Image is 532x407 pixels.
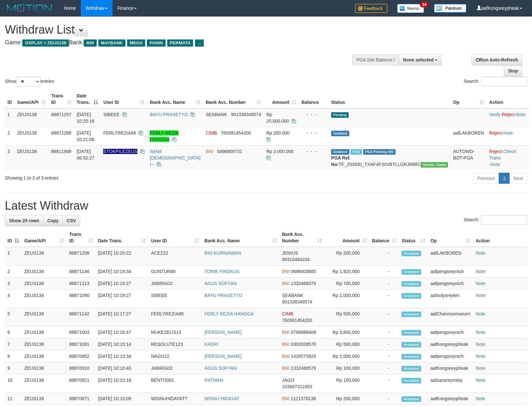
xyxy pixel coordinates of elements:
[204,396,239,401] a: WISNU HIDAYAT
[428,308,473,326] td: aafChannsomoeurn
[487,108,529,127] td: · ·
[5,266,22,278] td: 2
[282,293,303,298] span: SEABANK
[476,342,485,347] a: Note
[352,54,399,65] div: PGA Site Balance /
[204,378,223,383] a: RATMAN
[369,326,399,338] td: -
[291,281,316,286] span: Copy 1332466579 to clipboard
[402,378,421,383] span: Accepted
[476,269,485,274] a: Note
[329,145,451,170] td: TF_250930_TXAF4PJ0VBTLLGRJ89RC
[5,108,15,127] td: 1
[67,338,95,350] td: 88871091
[324,247,369,266] td: Rp 200,000
[266,130,289,136] span: Rp 200.000
[473,173,499,184] a: Previous
[148,290,202,308] td: SIBEEE
[301,148,326,155] div: - - -
[5,247,22,266] td: 1
[282,330,289,335] span: BNI
[291,269,316,274] span: Copy 0698403685 to clipboard
[51,112,71,117] span: 88871257
[74,90,101,108] th: Date Trans.: activate to sort column descending
[95,278,148,290] td: [DATE] 10:19:27
[291,396,316,401] span: Copy 1121578136 to clipboard
[95,308,148,326] td: [DATE] 10:17:27
[355,4,387,13] img: Feedback.jpg
[402,312,421,317] span: Accepted
[282,299,312,304] span: Copy 901338349574 to clipboard
[487,127,529,145] td: ·
[22,247,67,266] td: ZEUS138
[369,350,399,362] td: -
[22,278,67,290] td: ZEUS138
[5,90,15,108] th: ID
[451,127,487,145] td: aafLAKBOREN
[329,90,451,108] th: Status
[204,354,242,359] a: [PERSON_NAME]
[397,4,424,13] img: Button%20Memo.svg
[428,374,473,393] td: aafsansreymtey
[67,218,76,223] span: CSV
[428,266,473,278] td: aafpengsreynich
[324,290,369,308] td: Rp 2,000,000
[291,366,316,371] span: Copy 1332466579 to clipboard
[402,293,421,299] span: Accepted
[428,362,473,374] td: aafKongsreypheak
[77,149,94,160] span: [DATE] 06:52:27
[476,396,485,401] a: Note
[206,112,227,117] span: SEABANK
[95,326,148,338] td: [DATE] 10:16:47
[428,228,473,247] th: Op: activate to sort column ascending
[324,338,369,350] td: Rp 500,000
[487,90,529,108] th: Action
[264,90,299,108] th: Amount: activate to sort column ascending
[487,145,529,170] td: · ·
[101,90,147,108] th: User ID: activate to sort column ascending
[206,130,217,136] span: CIMB
[206,149,213,154] span: BNI
[5,39,348,46] h4: Game: Bank:
[369,374,399,393] td: -
[5,3,54,13] img: MOTION_logo.png
[491,162,500,167] a: Note
[5,145,15,170] td: 3
[476,281,485,286] a: Note
[16,77,40,86] select: Showentries
[67,228,95,247] th: Trans ID: activate to sort column ascending
[282,269,289,274] span: BNI
[204,366,237,371] a: AGUS SOFYAN
[324,308,369,326] td: Rp 500,000
[499,173,510,184] a: 1
[369,247,399,266] td: -
[5,290,22,308] td: 4
[148,228,202,247] th: User ID: activate to sort column ascending
[516,112,526,117] a: Note
[476,330,485,335] a: Note
[51,130,71,136] span: 88871288
[95,393,148,405] td: [DATE] 10:10:09
[428,247,473,266] td: aafLAKBOREN
[476,250,485,256] a: Note
[489,112,501,117] a: Verify
[5,228,22,247] th: ID: activate to sort column descending
[324,278,369,290] td: Rp 700,000
[204,330,242,335] a: [PERSON_NAME]
[481,77,527,86] input: Search:
[148,326,202,338] td: MUKEZEUS13
[363,149,396,155] span: PGA Pending
[428,393,473,405] td: aafKongsreypheak
[369,338,399,350] td: -
[67,266,95,278] td: 88871146
[5,278,22,290] td: 3
[473,228,527,247] th: Action
[291,330,316,335] span: Copy 0796888408 to clipboard
[5,350,22,362] td: 8
[49,90,74,108] th: Trans ID: activate to sort column ascending
[22,393,67,405] td: ZEUS138
[324,350,369,362] td: Rp 2,000,000
[291,342,316,347] span: Copy 0303028570 to clipboard
[428,326,473,338] td: aafpengsreynich
[204,281,237,286] a: AGUS SOFYAN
